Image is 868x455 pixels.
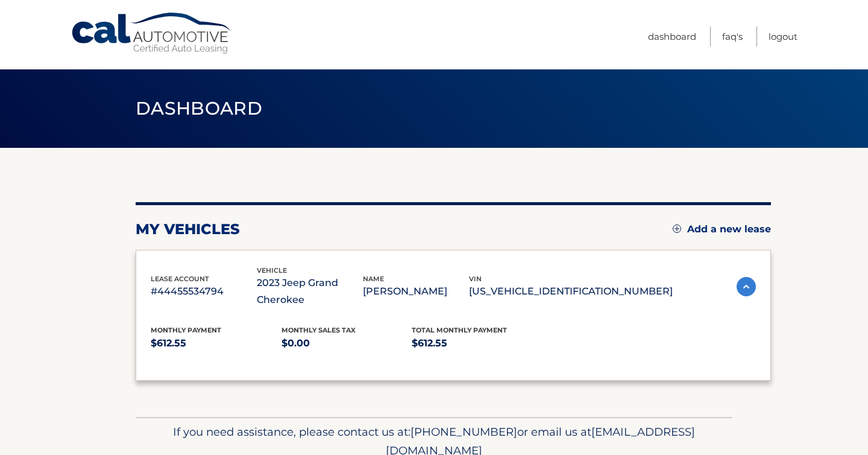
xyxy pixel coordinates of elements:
[136,97,262,119] span: Dashboard
[469,283,673,300] p: [US_VEHICLE_IDENTIFICATION_NUMBER]
[281,326,356,334] span: Monthly sales Tax
[151,283,257,300] p: #44455534794
[71,12,233,55] a: Cal Automotive
[737,277,756,296] img: accordion-active.svg
[257,275,363,308] p: 2023 Jeep Grand Cherokee
[648,27,696,46] a: Dashboard
[151,326,221,334] span: Monthly Payment
[151,275,209,283] span: lease account
[722,27,743,46] a: FAQ's
[363,283,469,300] p: [PERSON_NAME]
[151,335,281,352] p: $612.55
[412,326,507,334] span: Total Monthly Payment
[673,224,681,233] img: add.svg
[257,266,287,275] span: vehicle
[469,275,482,283] span: vin
[673,223,771,235] a: Add a new lease
[769,27,797,46] a: Logout
[281,335,412,352] p: $0.00
[410,425,517,439] span: [PHONE_NUMBER]
[136,220,240,238] h2: my vehicles
[363,275,384,283] span: name
[412,335,542,352] p: $612.55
